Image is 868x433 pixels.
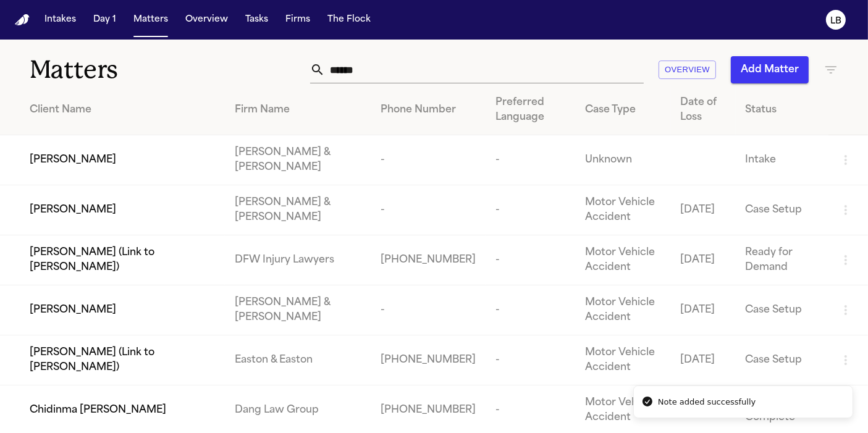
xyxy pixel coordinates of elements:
[30,103,215,117] div: Client Name
[575,185,671,235] td: Motor Vehicle Accident
[486,185,575,235] td: -
[486,335,575,385] td: -
[671,185,736,235] td: [DATE]
[495,95,565,125] div: Preferred Language
[486,135,575,185] td: -
[671,335,736,385] td: [DATE]
[15,14,30,26] a: Home
[736,285,828,335] td: Case Setup
[15,14,30,26] img: Finch Logo
[40,9,81,31] button: Intakes
[30,245,215,275] span: [PERSON_NAME] (Link to [PERSON_NAME])
[371,185,486,235] td: -
[671,285,736,335] td: [DATE]
[381,103,476,117] div: Phone Number
[30,203,116,217] span: [PERSON_NAME]
[30,303,116,317] span: [PERSON_NAME]
[240,9,273,31] button: Tasks
[371,235,486,285] td: [PHONE_NUMBER]
[30,345,215,375] span: [PERSON_NAME] (Link to [PERSON_NAME])
[30,54,252,85] h1: Matters
[225,235,371,285] td: DFW Injury Lawyers
[486,235,575,285] td: -
[30,403,166,418] span: Chidinma [PERSON_NAME]
[371,335,486,385] td: [PHONE_NUMBER]
[225,135,371,185] td: [PERSON_NAME] & [PERSON_NAME]
[575,335,671,385] td: Motor Vehicle Accident
[585,103,661,117] div: Case Type
[371,285,486,335] td: -
[486,285,575,335] td: -
[671,235,736,285] td: [DATE]
[88,9,121,31] button: Day 1
[658,396,756,408] div: Note added successfully
[575,135,671,185] td: Unknown
[575,285,671,335] td: Motor Vehicle Accident
[371,135,486,185] td: -
[736,235,828,285] td: Ready for Demand
[736,335,828,385] td: Case Setup
[129,9,173,31] button: Matters
[736,135,828,185] td: Intake
[575,235,671,285] td: Motor Vehicle Accident
[736,185,828,235] td: Case Setup
[322,9,376,31] button: The Flock
[681,95,726,125] div: Date of Loss
[225,335,371,385] td: Easton & Easton
[280,9,315,31] button: Firms
[659,61,716,80] button: Overview
[235,103,361,117] div: Firm Name
[731,56,809,83] button: Add Matter
[225,185,371,235] td: [PERSON_NAME] & [PERSON_NAME]
[180,9,233,31] button: Overview
[30,153,116,167] span: [PERSON_NAME]
[746,103,819,117] div: Status
[225,285,371,335] td: [PERSON_NAME] & [PERSON_NAME]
